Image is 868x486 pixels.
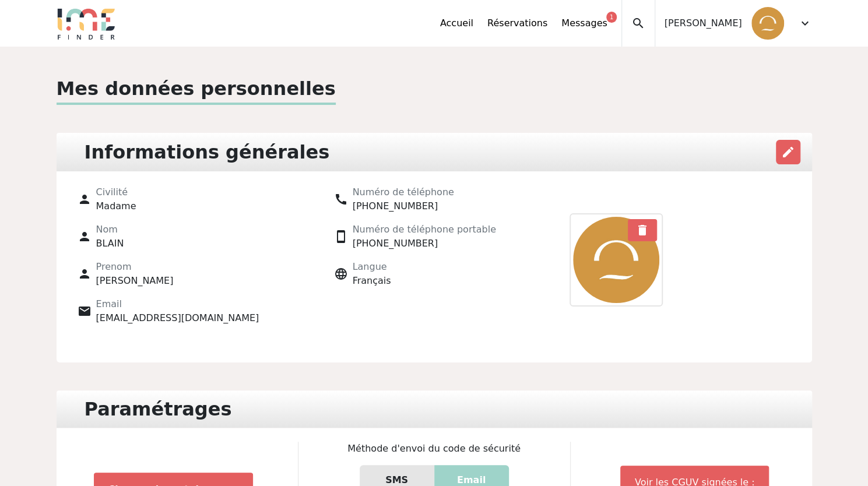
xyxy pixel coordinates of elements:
[353,238,438,249] span: [PHONE_NUMBER]
[317,442,551,456] p: Méthode d'envoi du code de sécurité
[78,138,337,167] div: Informations générales
[78,304,92,318] span: email
[78,230,92,244] span: person
[776,140,800,164] button: edit
[487,16,547,30] a: Réservations
[353,224,496,235] span: Numéro de téléphone portable
[561,16,607,30] a: Messages1
[635,223,649,237] span: delete
[78,192,92,206] span: person
[606,12,616,23] div: 1
[751,7,784,40] img: 1254211696847468.png
[665,16,742,30] span: [PERSON_NAME]
[96,186,128,198] span: Civilité
[353,200,438,212] span: [PHONE_NUMBER]
[573,217,659,303] img: Photo de profil
[631,16,645,30] span: search
[440,16,473,30] a: Accueil
[798,16,812,30] span: expand_more
[57,7,116,40] img: Logo.png
[334,267,348,281] span: language
[96,275,174,286] span: [PERSON_NAME]
[96,238,124,249] span: BLAIN
[353,186,454,198] span: Numéro de téléphone
[78,267,92,281] span: person
[96,224,118,235] span: Nom
[353,275,391,286] span: Français
[334,192,348,206] span: call
[96,261,132,272] span: Prenom
[334,230,348,244] span: smartphone
[96,298,122,309] span: Email
[781,145,795,159] span: edit
[96,200,136,212] span: Madame
[78,395,239,423] div: Paramétrages
[353,261,387,272] span: Langue
[96,312,259,323] span: [EMAIL_ADDRESS][DOMAIN_NAME]
[57,75,336,105] p: Mes données personnelles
